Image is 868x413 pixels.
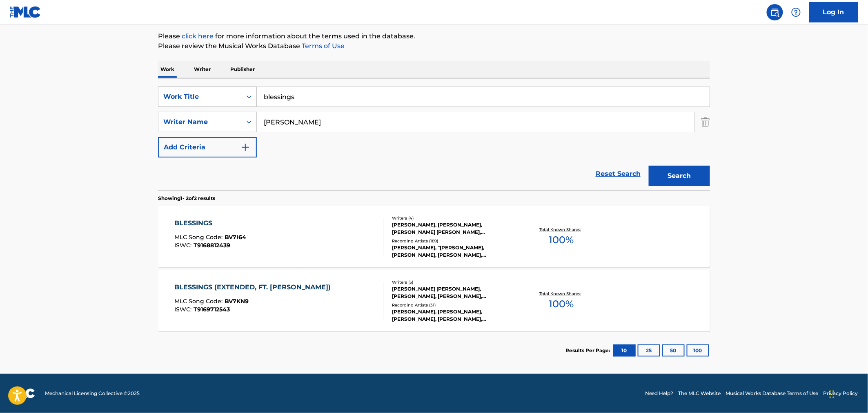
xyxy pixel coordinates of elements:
[613,344,636,357] button: 10
[158,31,710,41] p: Please for more information about the terms used in the database.
[392,238,515,244] div: Recording Artists ( 189 )
[392,244,515,259] div: [PERSON_NAME], "[PERSON_NAME], [PERSON_NAME], [PERSON_NAME], [PERSON_NAME], [PERSON_NAME], [PERSO...
[175,298,225,305] span: MLC Song Code :
[662,344,685,357] button: 50
[194,306,230,313] span: T9169712543
[10,6,41,18] img: MLC Logo
[225,233,247,241] span: BV7I64
[225,298,249,305] span: BV7KN9
[182,32,214,40] a: click here
[300,42,345,50] a: Terms of Use
[791,7,801,17] img: help
[228,61,257,78] p: Publisher
[158,137,257,158] button: Add Criteria
[392,221,515,236] div: [PERSON_NAME], [PERSON_NAME], [PERSON_NAME] [PERSON_NAME], [PERSON_NAME]
[163,117,237,127] div: Writer Name
[175,242,194,249] span: ISWC :
[649,166,710,186] button: Search
[175,233,225,241] span: MLC Song Code :
[191,61,213,78] p: Writer
[767,4,783,20] a: Public Search
[827,374,868,413] iframe: Chat Widget
[158,61,177,78] p: Work
[392,285,515,300] div: [PERSON_NAME] [PERSON_NAME], [PERSON_NAME], [PERSON_NAME], [PERSON_NAME], [PERSON_NAME]
[392,302,515,308] div: Recording Artists ( 31 )
[45,390,140,397] span: Mechanical Licensing Collective © 2025
[175,218,247,228] div: BLESSINGS
[830,382,835,406] div: Drag
[679,390,721,397] a: The MLC Website
[645,390,674,397] a: Need Help?
[638,344,660,357] button: 25
[163,92,237,102] div: Work Title
[158,41,710,51] p: Please review the Musical Works Database
[175,282,335,292] div: BLESSINGS (EXTENDED, FT. [PERSON_NAME])
[194,242,231,249] span: T9168812439
[823,390,858,397] a: Privacy Policy
[158,270,710,331] a: BLESSINGS (EXTENDED, FT. [PERSON_NAME])MLC Song Code:BV7KN9ISWC:T9169712543Writers (5)[PERSON_NAM...
[726,390,819,397] a: Musical Works Database Terms of Use
[392,308,515,323] div: [PERSON_NAME], [PERSON_NAME], [PERSON_NAME], [PERSON_NAME], [PERSON_NAME], [PERSON_NAME], [PERSON...
[549,233,574,247] span: 100 %
[687,344,709,357] button: 100
[392,215,515,221] div: Writers ( 4 )
[158,195,215,202] p: Showing 1 - 2 of 2 results
[240,142,250,152] img: 9d2ae6d4665cec9f34b9.svg
[770,7,780,17] img: search
[175,306,194,313] span: ISWC :
[158,87,710,190] form: Search Form
[392,279,515,285] div: Writers ( 5 )
[539,226,583,233] p: Total Known Shares:
[158,206,710,267] a: BLESSINGSMLC Song Code:BV7I64ISWC:T9168812439Writers (4)[PERSON_NAME], [PERSON_NAME], [PERSON_NAM...
[10,389,35,398] img: logo
[565,347,612,354] p: Results Per Page:
[539,291,583,297] p: Total Known Shares:
[549,297,574,311] span: 100 %
[592,165,645,183] a: Reset Search
[809,2,858,22] a: Log In
[788,4,804,20] div: Help
[701,112,710,132] img: Delete Criterion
